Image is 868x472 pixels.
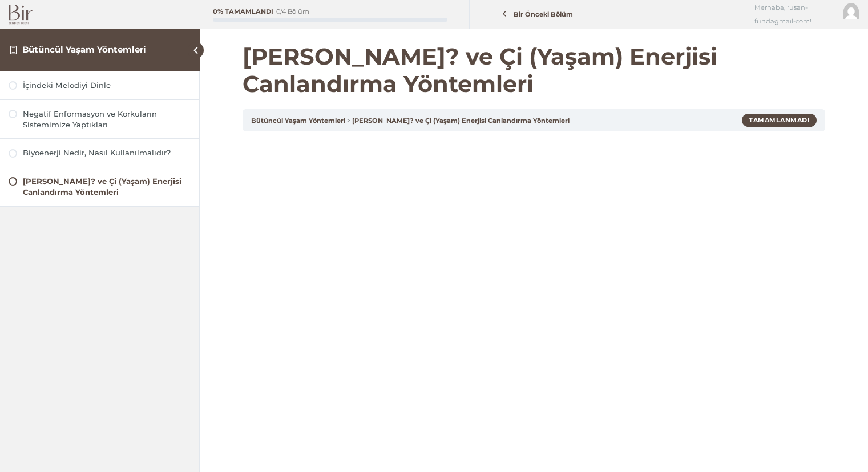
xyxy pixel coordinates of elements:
a: [PERSON_NAME]? ve Çi (Yaşam) Enerjisi Canlandırma Yöntemleri [9,176,191,198]
a: Bir Önceki Bölüm [473,4,609,25]
a: Biyoenerji Nedir, Nasıl Kullanılmalıdır? [9,147,191,158]
a: Bütüncül Yaşam Yöntemleri [22,44,146,55]
span: Bir Önceki Bölüm [507,10,580,18]
div: İçindeki Melodiyi Dinle [23,80,191,91]
div: Tamamlanmadı [742,114,817,126]
span: Merhaba, rusan-fundagmail-com! [754,1,834,28]
h1: [PERSON_NAME]? ve Çi (Yaşam) Enerjisi Canlandırma Yöntemleri [243,43,825,98]
div: 0/4 Bölüm [276,9,309,15]
div: 0% Tamamlandı [213,9,273,15]
a: Negatif Enformasyon ve Korkuların Sistemimize Yaptıkları [9,109,191,130]
div: [PERSON_NAME]? ve Çi (Yaşam) Enerjisi Canlandırma Yöntemleri [23,176,191,198]
div: Biyoenerji Nedir, Nasıl Kullanılmalıdır? [23,147,191,158]
div: Negatif Enformasyon ve Korkuların Sistemimize Yaptıkları [23,109,191,130]
a: [PERSON_NAME]? ve Çi (Yaşam) Enerjisi Canlandırma Yöntemleri [352,117,570,125]
a: Bütüncül Yaşam Yöntemleri [251,117,345,125]
a: İçindeki Melodiyi Dinle [9,80,191,91]
img: Bir Logo [9,5,33,25]
iframe: Şuayip Dağıstanlı // Biyoenerji ve Alternatif Tıp Y&ouml;ntemleri // B&ouml;l&uuml;m 5 // Aura Ne... [243,140,825,468]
